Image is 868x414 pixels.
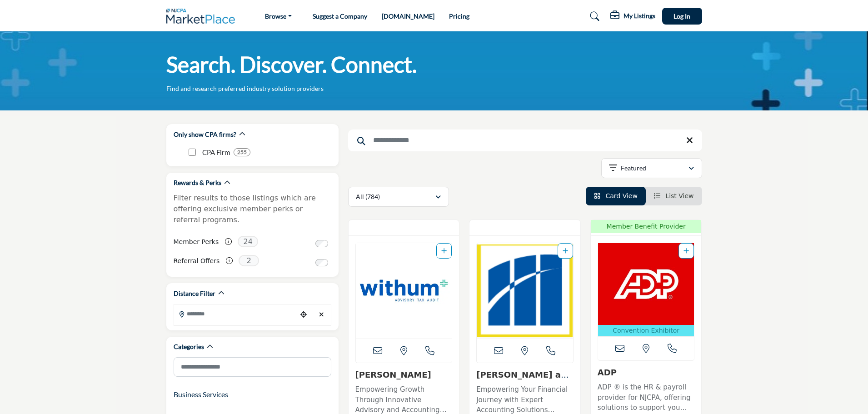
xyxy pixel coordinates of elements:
[600,326,693,335] p: Convention Exhibitor
[356,243,452,339] img: Withum
[174,289,215,298] h2: Distance Filter
[598,380,695,413] a: ADP ® is the HR & payroll provider for NJCPA, offering solutions to support you and your clients ...
[610,11,655,22] div: My Listings
[174,130,236,139] h2: Only show CPA firms?
[166,9,240,24] img: Site Logo
[356,243,452,339] a: Open Listing in new tab
[598,368,617,377] a: ADP
[624,12,655,20] h5: My Listings
[477,243,573,339] a: Open Listing in new tab
[174,193,331,225] p: Filter results to those listings which are offering exclusive member perks or referral programs.
[238,236,258,247] span: 24
[601,158,702,178] button: Featured
[646,187,702,205] li: List View
[598,243,694,325] img: ADP
[348,187,449,207] button: All (784)
[315,240,328,247] input: Switch to Member Perks
[315,259,328,266] input: Switch to Referral Offers
[477,243,573,339] img: Magone and Company, PC
[174,253,220,269] label: Referral Offers
[594,222,699,231] span: Member Benefit Provider
[598,382,695,413] p: ADP ® is the HR & payroll provider for NJCPA, offering solutions to support you and your clients ...
[166,50,417,79] h1: Search. Discover. Connect.
[594,192,638,200] a: View Card
[174,357,331,377] input: Search Category
[476,370,572,389] a: [PERSON_NAME] and Company, ...
[673,12,690,20] span: Log In
[297,305,310,324] div: Choose your current location
[313,12,367,20] a: Suggest a Company
[174,178,221,187] h2: Rewards & Perks
[259,10,298,23] a: Browse
[654,192,694,200] a: View List
[315,305,329,324] div: Clear search location
[476,370,574,380] h3: Magone and Company, PC
[355,370,453,380] h3: Withum
[237,149,247,155] b: 255
[563,247,568,254] a: Add To List
[174,389,228,400] button: Business Services
[382,12,434,20] a: [DOMAIN_NAME]
[598,368,695,378] h3: ADP
[174,342,204,351] h2: Categories
[581,9,605,24] a: Search
[174,305,297,323] input: Search Location
[355,370,431,379] a: [PERSON_NAME]
[662,8,702,25] button: Log In
[348,130,702,151] input: Search Keyword
[665,192,693,200] span: List View
[683,247,689,254] a: Add To List
[356,192,380,201] p: All (784)
[449,12,469,20] a: Pricing
[598,243,694,336] a: Open Listing in new tab
[605,192,637,200] span: Card View
[234,148,250,156] div: 255 Results For CPA Firm
[586,187,646,205] li: Card View
[174,234,219,250] label: Member Perks
[621,164,646,173] p: Featured
[166,84,324,93] p: Find and research preferred industry solution providers
[441,247,447,254] a: Add To List
[239,255,259,266] span: 2
[202,147,230,158] p: CPA Firm: CPA Firm
[189,149,196,156] input: CPA Firm checkbox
